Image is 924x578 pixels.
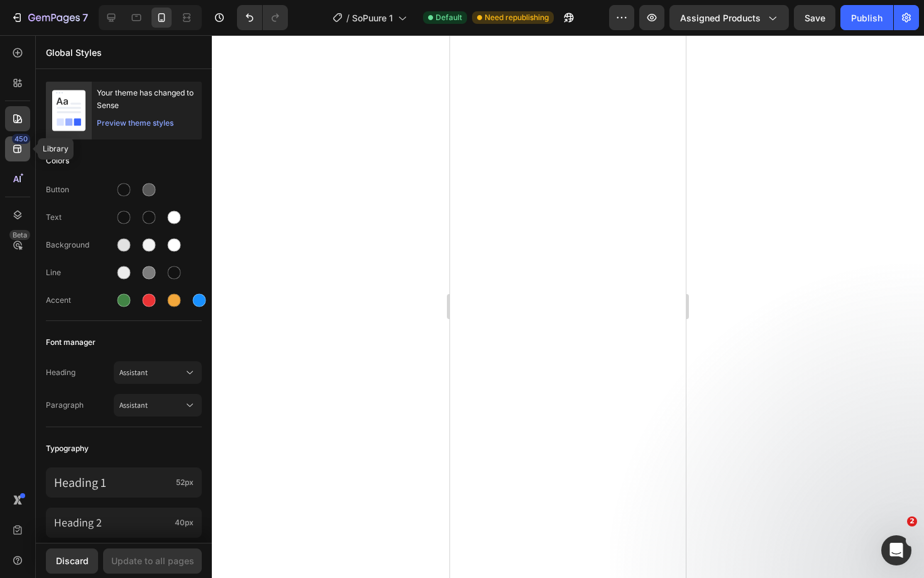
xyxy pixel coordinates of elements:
[119,367,184,378] span: Assistant
[680,11,761,25] span: Assigned Products
[805,13,825,23] span: Save
[54,515,170,530] p: Heading 2
[851,11,883,25] div: Publish
[12,134,30,144] div: 450
[46,548,98,574] button: Discard
[114,361,202,384] button: Assistant
[175,517,194,528] span: 40px
[103,548,202,574] button: Update to all pages
[54,474,171,491] p: Heading 1
[346,11,349,25] span: /
[46,400,114,411] span: Paragraph
[46,239,114,251] div: Background
[97,117,173,129] div: Preview theme styles
[352,11,393,25] span: SoPuure 1
[46,295,114,306] div: Accent
[46,212,114,223] div: Text
[840,5,893,30] button: Publish
[669,5,789,30] button: Assigned Products
[46,267,114,278] div: Line
[46,367,114,378] span: Heading
[46,153,69,168] span: Colors
[82,10,88,25] p: 7
[436,12,462,23] span: Default
[237,5,288,30] div: Undo/Redo
[46,335,96,350] span: Font manager
[97,87,197,112] div: Your theme has changed to Sense
[176,477,194,488] span: 52px
[46,46,202,59] p: Global Styles
[111,554,194,567] div: Update to all pages
[46,441,89,456] span: Typography
[56,554,89,567] div: Discard
[114,394,202,417] button: Assistant
[907,516,917,526] span: 2
[881,535,911,565] iframe: Intercom live chat
[794,5,835,30] button: Save
[5,5,94,30] button: 7
[46,184,114,195] div: Button
[485,12,549,23] span: Need republishing
[450,35,686,578] iframe: Design area
[9,230,30,240] div: Beta
[119,400,184,411] span: Assistant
